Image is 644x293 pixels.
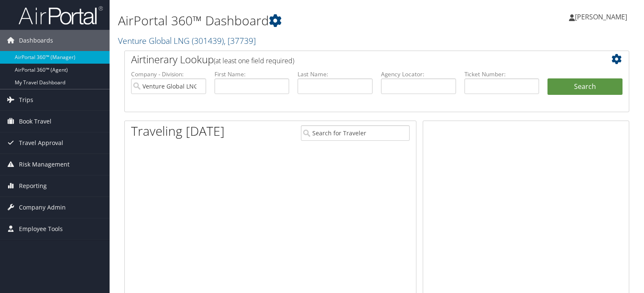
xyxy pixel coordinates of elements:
[19,132,63,153] span: Travel Approval
[131,122,225,140] h1: Traveling [DATE]
[19,197,66,218] span: Company Admin
[575,12,627,22] span: [PERSON_NAME]
[19,30,53,51] span: Dashboards
[301,125,410,141] input: Search for Traveler
[118,35,256,46] a: Venture Global LNG
[19,154,70,175] span: Risk Management
[224,35,256,46] span: , [ 37739 ]
[215,70,290,78] label: First Name:
[131,52,580,67] h2: Airtinerary Lookup
[118,12,463,30] h1: AirPortal 360™ Dashboard
[192,35,224,46] span: ( 301439 )
[19,175,47,196] span: Reporting
[381,70,456,78] label: Agency Locator:
[19,5,103,25] img: airportal-logo.png
[19,218,63,239] span: Employee Tools
[19,89,33,110] span: Trips
[464,70,539,78] label: Ticket Number:
[214,56,294,65] span: (at least one field required)
[547,78,623,95] button: Search
[19,111,51,132] span: Book Travel
[298,70,373,78] label: Last Name:
[131,70,206,78] label: Company - Division:
[569,4,636,30] a: [PERSON_NAME]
